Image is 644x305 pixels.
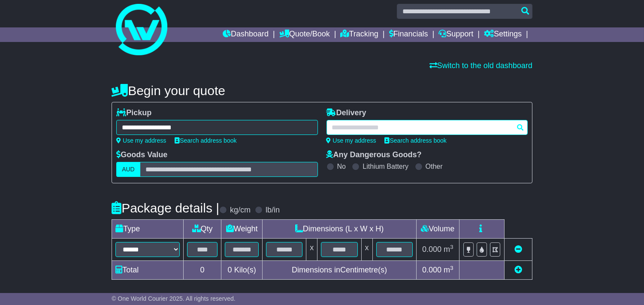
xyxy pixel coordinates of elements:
[184,220,221,239] td: Qty
[223,27,269,42] a: Dashboard
[327,137,376,144] a: Use my address
[306,239,317,261] td: x
[263,261,417,280] td: Dimensions in Centimetre(s)
[514,245,522,254] a: Remove this item
[116,137,166,144] a: Use my address
[263,220,417,239] td: Dimensions (L x W x H)
[426,162,443,170] label: Other
[327,150,422,160] label: Any Dangerous Goods?
[438,27,473,42] a: Support
[361,239,372,261] td: x
[484,27,522,42] a: Settings
[112,295,236,302] span: © One World Courier 2025. All rights reserved.
[184,261,221,280] td: 0
[116,162,140,177] label: AUD
[422,245,441,254] span: 0.000
[279,27,330,42] a: Quote/Book
[389,27,428,42] a: Financials
[450,265,454,271] sup: 3
[228,266,232,274] span: 0
[112,84,532,98] h4: Begin your quote
[112,261,184,280] td: Total
[416,220,459,239] td: Volume
[450,244,454,250] sup: 3
[444,245,454,254] span: m
[266,206,280,215] label: lb/in
[422,266,441,274] span: 0.000
[112,201,219,215] h4: Package details |
[363,162,408,170] label: Lithium Battery
[221,261,263,280] td: Kilo(s)
[116,108,151,118] label: Pickup
[337,162,346,170] label: No
[444,266,454,274] span: m
[341,27,378,42] a: Tracking
[385,137,447,144] a: Search address book
[221,220,263,239] td: Weight
[327,108,366,118] label: Delivery
[230,206,251,215] label: kg/cm
[112,220,184,239] td: Type
[116,150,167,160] label: Goods Value
[175,137,236,144] a: Search address book
[327,120,528,135] typeahead: Please provide city
[514,266,522,274] a: Add new item
[429,61,532,70] a: Switch to the old dashboard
